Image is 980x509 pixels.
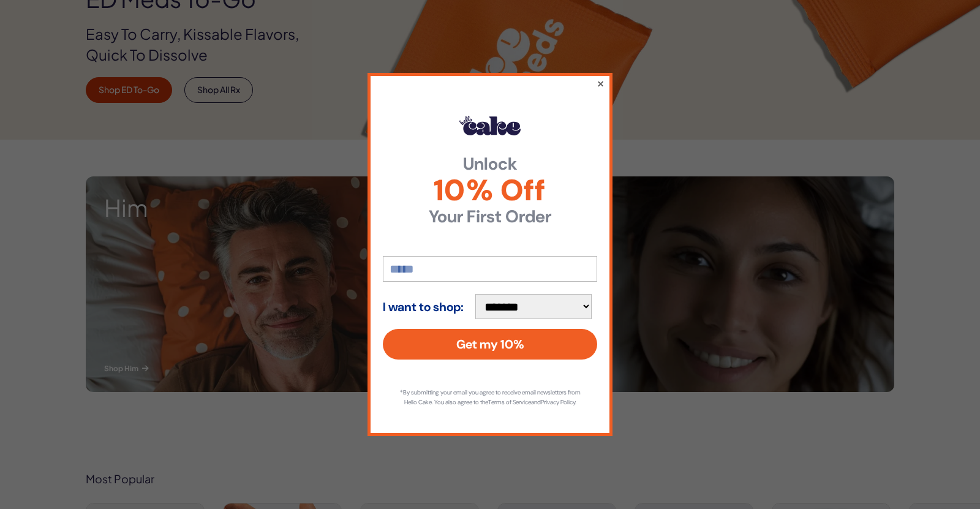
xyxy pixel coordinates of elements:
span: 10% Off [383,176,597,205]
strong: Unlock [383,156,597,173]
button: × [597,76,605,91]
a: Terms of Service [488,398,531,406]
p: *By submitting your email you agree to receive email newsletters from Hello Cake. You also agree ... [395,388,585,407]
strong: I want to shop: [383,300,464,314]
button: Get my 10% [383,329,597,360]
img: Hello Cake [459,116,521,135]
strong: Your First Order [383,208,597,225]
a: Privacy Policy [541,398,575,406]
